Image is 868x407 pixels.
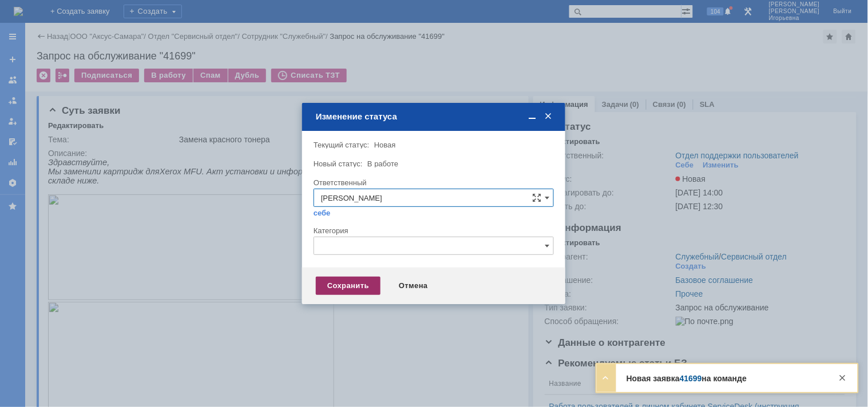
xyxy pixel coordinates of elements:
span: Свернуть (Ctrl + M) [526,111,538,122]
label: Новый статус: [314,159,363,168]
strong: Новая заявка на команде [627,374,747,383]
span: Новая [374,141,396,149]
span: Закрыть [542,111,554,122]
a: 41699 [680,374,702,383]
div: Изменение статуса [316,111,554,122]
a: себе [314,209,331,218]
span: В работе [367,159,398,168]
span: Сложная форма [532,193,541,202]
label: Текущий статус: [314,141,369,149]
div: Ответственный [314,179,552,186]
div: Развернуть [599,371,613,385]
div: Категория [314,227,552,234]
div: Закрыть [836,371,850,385]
